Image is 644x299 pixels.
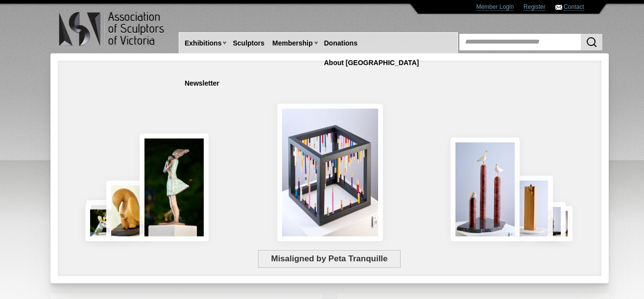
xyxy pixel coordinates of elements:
[451,138,520,241] img: Rising Tides
[140,134,209,241] img: Connection
[476,3,514,11] a: Member Login
[268,34,316,52] a: Membership
[258,250,401,268] span: Misaligned by Peta Tranquille
[586,36,597,48] img: Search
[524,3,546,11] a: Register
[555,5,562,10] img: Contact ASV
[229,34,268,52] a: Sculptors
[320,34,361,52] a: Donations
[508,176,553,241] img: Little Frog. Big Climb
[181,74,223,92] a: Newsletter
[320,54,423,72] a: About [GEOGRAPHIC_DATA]
[58,10,166,48] img: logo.png
[564,3,584,11] a: Contact
[181,34,225,52] a: Exhibitions
[277,104,383,241] img: Misaligned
